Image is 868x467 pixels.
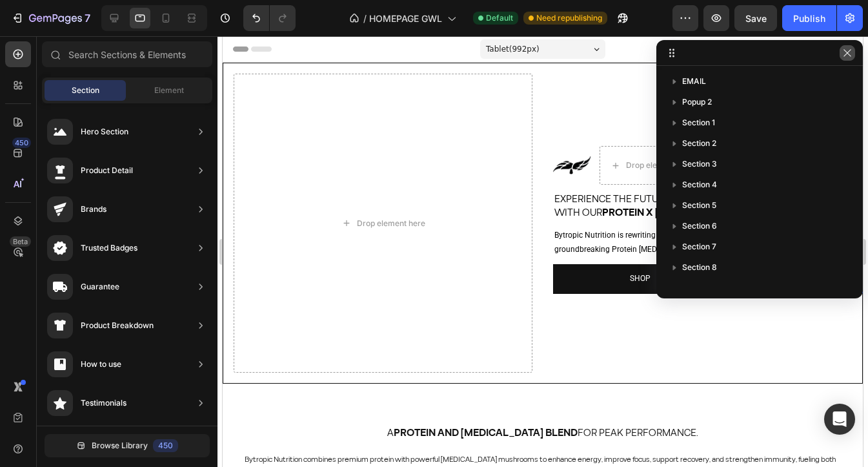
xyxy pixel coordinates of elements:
div: Open Intercom Messenger [824,404,855,435]
div: Product Detail [81,164,133,177]
button: Save [734,5,777,31]
strong: Protein X [MEDICAL_DATA] [379,169,515,183]
div: Drop element here [403,124,472,134]
span: Section 3 [682,158,717,171]
span: Section 8 [682,261,717,274]
iframe: Design area [223,36,863,467]
span: Need republishing [536,12,602,24]
img: gempages_550975774753031018-d9fd9d30-4117-4ae0-a6d4-ea789d7cddbe.png [330,120,369,138]
div: Hero Section [81,125,128,138]
span: Popup 2 [621,218,634,252]
span: Section 10 [682,282,720,295]
input: Search Sections & Elements [42,41,212,67]
span: / [363,12,367,25]
span: Section 1 [682,116,715,129]
div: Guarantee [81,280,119,293]
div: Beta [10,236,31,247]
p: Bytropic Nutrition combines premium protein with powerful [MEDICAL_DATA] mushrooms to enhance ene... [22,417,618,444]
span: Experience The Future Of Fitness Nutrition [332,156,556,170]
div: Drop element here [134,182,203,192]
span: Section [72,85,99,96]
span: Element [154,85,184,96]
span: Section 2 [682,137,716,150]
button: 7 [5,5,96,31]
div: 450 [12,138,31,148]
p: 7 [85,10,90,26]
span: EMAIL [621,179,634,205]
span: Tablet ( 992 px) [263,6,317,19]
p: Bytropic Nutrition is rewriting the rules of the protein game with our groundbreaking Protein [ME... [332,192,619,220]
div: Testimonials [81,397,126,410]
span: Section 7 [682,240,716,253]
span: Blend [379,169,546,183]
p: SHOP [407,236,428,250]
div: Trusted Badges [81,242,137,254]
span: Section 4 [682,178,717,191]
div: Product Breakdown [81,319,154,332]
strong: Protein and [MEDICAL_DATA] Blend [171,389,355,404]
span: EMAIL [682,75,706,88]
button: Browse Library450 [45,434,210,457]
span: With Our [332,169,379,183]
a: SHOP [330,228,505,258]
span: Popup 2 [682,96,712,109]
span: Browse Library [92,440,148,451]
button: Publish [782,5,836,31]
span: Default [486,12,513,24]
span: Section 6 [682,220,717,233]
span: Save [745,13,767,24]
span: HOMEPAGE GWL [369,12,442,25]
span: Section 5 [682,199,716,212]
div: Publish [793,12,825,25]
div: How to use [81,358,121,371]
div: Brands [81,203,106,216]
div: Undo/Redo [243,5,296,31]
div: 450 [153,439,178,452]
